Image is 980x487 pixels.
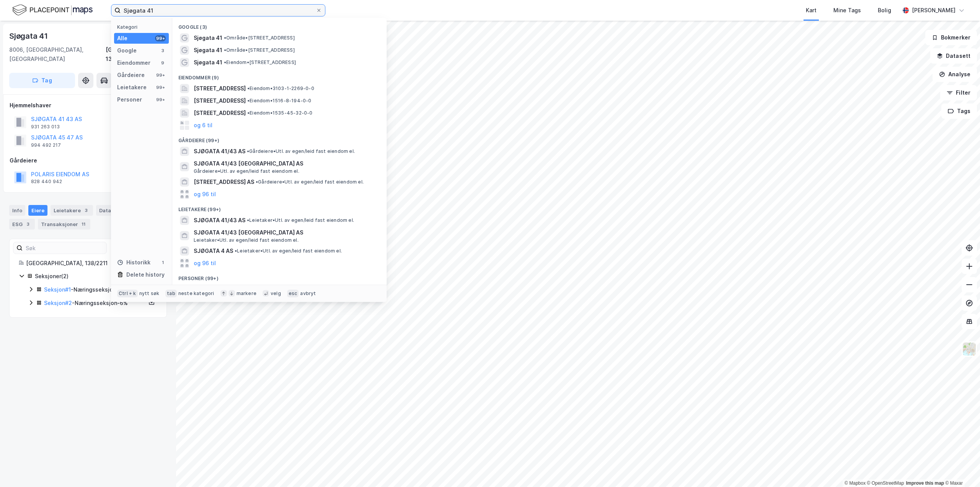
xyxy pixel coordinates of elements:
[194,177,254,187] span: [STREET_ADDRESS] AS
[867,480,904,486] a: OpenStreetMap
[15,54,138,67] p: [PERSON_NAME] 👋
[31,124,60,130] div: 931 263 013
[247,148,355,154] span: Gårdeiere • Utl. av egen/leid fast eiendom el.
[9,45,106,64] div: 8006, [GEOGRAPHIC_DATA], [GEOGRAPHIC_DATA]
[51,205,93,216] div: Leietakere
[9,73,75,88] button: Tag
[933,67,977,82] button: Analyse
[139,290,160,297] div: nytt søk
[155,72,166,78] div: 99+
[833,6,861,15] div: Mine Tags
[28,205,47,216] div: Eiere
[878,6,891,15] div: Bolig
[224,47,226,53] span: •
[117,24,169,30] div: Kategori
[172,200,387,214] div: Leietakere (99+)
[194,246,233,256] span: SJØGATA 4 AS
[23,242,106,254] input: Søk
[256,179,258,185] span: •
[126,270,165,279] div: Delete history
[80,220,87,228] div: 11
[18,258,33,264] span: Hjem
[26,259,157,268] div: [GEOGRAPHIC_DATA], 138/2211
[194,121,212,130] button: og 6 til
[247,98,312,104] span: Eiendom • 1516-8-194-0-0
[121,5,316,16] input: Søk på adresse, matrikkel, gårdeiere, leietakere eller personer
[44,300,72,306] a: Seksjon#2
[102,239,153,270] button: Hjelp
[247,217,354,223] span: Leietaker • Utl. av egen/leid fast eiendom el.
[247,85,314,92] span: Eiendom • 3103-1-2269-0-0
[160,60,166,66] div: 9
[194,108,246,118] span: [STREET_ADDRESS]
[194,168,299,174] span: Gårdeiere • Utl. av egen/leid fast eiendom el.
[906,480,944,486] a: Improve this map
[247,217,249,223] span: •
[117,95,142,104] div: Personer
[194,58,222,67] span: Sjøgata 41
[9,205,25,216] div: Info
[172,269,387,283] div: Personer (99+)
[54,258,99,264] span: [PERSON_NAME]
[940,85,977,100] button: Filter
[12,3,93,17] img: logo.f888ab2527a4732fd821a326f86c7f29.svg
[942,450,980,487] iframe: Chat Widget
[155,97,166,103] div: 99+
[117,83,147,92] div: Leietakere
[256,179,364,185] span: Gårdeiere • Utl. av egen/leid fast eiendom el.
[82,207,90,214] div: 3
[844,480,866,486] a: Mapbox
[132,12,145,26] div: Lukk
[224,47,295,53] span: Område • [STREET_ADDRESS]
[247,98,250,103] span: •
[224,35,295,41] span: Område • [STREET_ADDRESS]
[117,290,138,297] div: Ctrl + k
[9,30,49,42] div: Sjøgata 41
[942,450,980,487] div: Kontrollprogram for chat
[160,259,166,266] div: 1
[235,248,342,254] span: Leietaker • Utl. av egen/leid fast eiendom el.
[194,259,216,268] button: og 96 til
[172,18,387,32] div: Google (3)
[117,46,137,55] div: Google
[224,59,296,66] span: Eiendom • [STREET_ADDRESS]
[271,290,281,297] div: velg
[31,179,62,185] div: 828 440 942
[155,84,166,90] div: 99+
[172,131,387,145] div: Gårdeiere (99+)
[247,110,313,116] span: Eiendom • 1535-45-32-0-0
[194,96,246,105] span: [STREET_ADDRESS]
[300,290,316,297] div: avbryt
[172,69,387,82] div: Eiendommer (9)
[194,46,222,55] span: Sjøgata 41
[224,35,226,41] span: •
[10,101,167,110] div: Hjemmelshaver
[194,84,246,93] span: [STREET_ADDRESS]
[247,148,249,154] span: •
[121,258,134,264] span: Hjelp
[38,219,90,230] div: Transaksjoner
[925,30,977,45] button: Bokmerker
[165,290,177,297] div: tab
[51,239,102,270] button: Meldinger
[930,48,977,64] button: Datasett
[806,6,817,15] div: Kart
[117,258,150,267] div: Historikk
[9,219,35,230] div: ESG
[194,216,245,225] span: SJØGATA 41/43 AS
[96,205,134,216] div: Datasett
[194,147,245,156] span: SJØGATA 41/43 AS
[117,71,145,80] div: Gårdeiere
[44,298,146,308] div: - Næringsseksjon - 6%
[194,237,299,243] span: Leietaker • Utl. av egen/leid fast eiendom el.
[941,103,977,119] button: Tags
[44,285,146,294] div: - Næringsseksjon - 94%
[235,248,237,254] span: •
[962,342,977,356] img: Z
[106,45,167,64] div: [GEOGRAPHIC_DATA], 138/2211
[194,33,222,43] span: Sjøgata 41
[194,159,377,168] span: SJØGATA 41/43 [GEOGRAPHIC_DATA] AS
[31,142,61,148] div: 994 492 217
[237,290,256,297] div: markere
[10,156,167,165] div: Gårdeiere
